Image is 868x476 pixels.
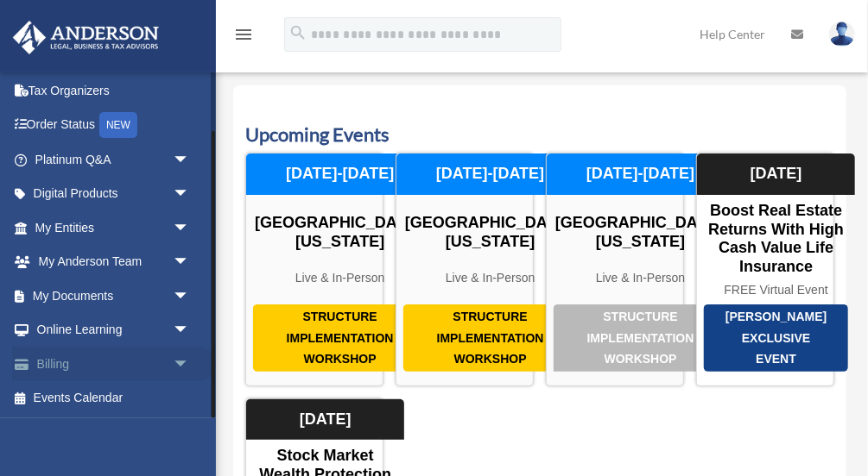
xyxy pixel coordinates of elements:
[12,142,216,177] a: Platinum Q&Aarrow_drop_down
[704,304,848,372] div: [PERSON_NAME] Exclusive Event
[12,347,216,381] a: Billingarrow_drop_down
[546,153,684,385] a: Structure Implementation Workshop [GEOGRAPHIC_DATA], [US_STATE] Live & In-Person [DATE]-[DATE]
[8,21,164,54] img: Anderson Advisors Platinum Portal
[173,279,207,314] span: arrow_drop_down
[396,153,534,385] a: Structure Implementation Workshop [GEOGRAPHIC_DATA], [US_STATE] Live & In-Person [DATE]-[DATE]
[12,210,216,245] a: My Entitiesarrow_drop_down
[173,245,207,280] span: arrow_drop_down
[547,271,734,285] div: Live & In-Person
[173,142,207,178] span: arrow_drop_down
[403,304,577,372] div: Structure Implementation Workshop
[396,214,584,251] div: [GEOGRAPHIC_DATA], [US_STATE]
[245,122,834,148] h3: Upcoming Events
[173,347,207,382] span: arrow_drop_down
[288,23,307,42] i: search
[696,153,834,385] a: [PERSON_NAME] Exclusive Event Boost Real Estate Returns with High Cash Value Life Insurance FREE ...
[12,73,216,108] a: Tax Organizers
[12,279,216,313] a: My Documentsarrow_drop_down
[246,153,434,195] div: [DATE]-[DATE]
[12,313,216,348] a: Online Learningarrow_drop_down
[233,24,254,45] i: menu
[246,271,434,285] div: Live & In-Person
[554,304,727,372] div: Structure Implementation Workshop
[253,304,427,372] div: Structure Implementation Workshop
[547,153,734,195] div: [DATE]-[DATE]
[12,108,216,143] a: Order StatusNEW
[829,22,855,47] img: User Pic
[12,381,207,416] a: Events Calendar
[245,153,383,385] a: Structure Implementation Workshop [GEOGRAPHIC_DATA], [US_STATE] Live & In-Person [DATE]-[DATE]
[12,177,216,211] a: Digital Productsarrow_drop_down
[246,399,404,441] div: [DATE]
[396,153,584,195] div: [DATE]-[DATE]
[697,283,855,297] div: FREE Virtual Event
[173,313,207,348] span: arrow_drop_down
[697,202,855,276] div: Boost Real Estate Returns with High Cash Value Life Insurance
[396,271,584,285] div: Live & In-Person
[173,210,207,246] span: arrow_drop_down
[233,30,254,45] a: menu
[12,245,216,279] a: My Anderson Teamarrow_drop_down
[99,112,137,138] div: NEW
[547,214,734,251] div: [GEOGRAPHIC_DATA], [US_STATE]
[246,214,434,251] div: [GEOGRAPHIC_DATA], [US_STATE]
[173,177,207,212] span: arrow_drop_down
[697,153,855,195] div: [DATE]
